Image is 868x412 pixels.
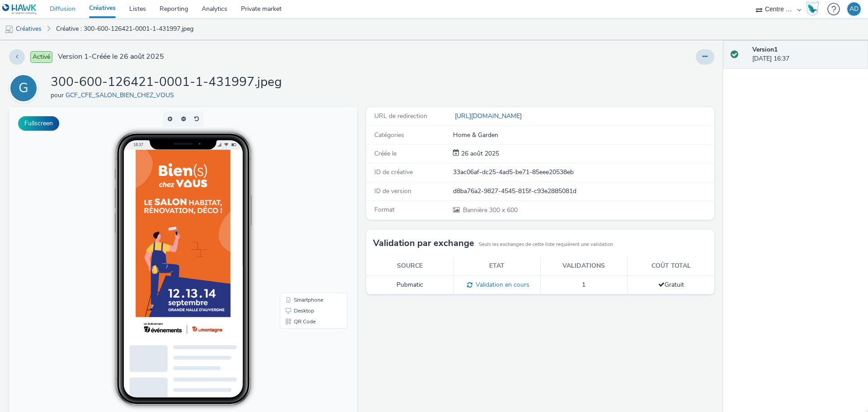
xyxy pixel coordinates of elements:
[374,205,395,214] span: Format
[285,190,314,195] span: Smartphone
[366,257,453,275] th: Source
[374,187,411,195] span: ID de version
[479,241,613,248] small: Seuls les exchanges de cette liste requièrent une validation
[582,280,585,289] span: 1
[5,25,14,34] img: mobile
[273,209,337,220] li: QR Code
[366,275,453,294] td: Pubmatic
[51,91,66,99] span: pour
[374,112,427,120] span: URL de redirection
[374,131,404,139] span: Catégories
[374,168,413,176] span: ID de créative
[51,74,282,91] h1: 300-600-126421-0001-1-431997.jpeg
[453,112,525,120] a: [URL][DOMAIN_NAME]
[373,237,474,250] h3: Validation par exchange
[459,149,499,158] div: Création 26 août 2025, 16:37
[849,2,859,16] div: AD
[806,2,819,16] img: Hawk Academy
[752,45,778,54] strong: Version 1
[459,149,499,158] span: 26 août 2025
[453,257,541,275] th: Etat
[66,91,178,99] a: GCF_CFE_SALON_BIEN_CHEZ_VOUS
[752,45,861,64] div: [DATE] 16:37
[285,212,307,217] span: QR Code
[540,257,627,275] th: Validations
[19,76,28,101] div: G
[453,168,713,177] div: 33ac06af-dc25-4ad5-be71-85eee20538eb
[462,206,518,214] span: 300 x 600
[806,2,823,16] a: Hawk Academy
[374,149,396,158] span: Créée le
[285,201,305,206] span: Desktop
[453,131,713,140] div: Home & Garden
[273,187,337,198] li: Smartphone
[627,257,715,275] th: Coût total
[2,4,37,15] img: undefined Logo
[453,187,713,196] div: d8ba76a2-9827-4545-815f-c93e2885081d
[9,84,42,92] a: G
[52,18,198,40] a: Créative : 300-600-126421-0001-1-431997.jpeg
[18,116,59,131] button: Fullscreen
[472,280,529,289] span: Validation en cours
[658,280,684,289] span: Gratuit
[30,51,52,63] span: Activé
[58,52,164,62] span: Version 1 - Créée le 26 août 2025
[124,35,134,40] span: 16:37
[127,43,222,232] img: Advertisement preview
[463,206,489,214] span: Bannière
[273,198,337,209] li: Desktop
